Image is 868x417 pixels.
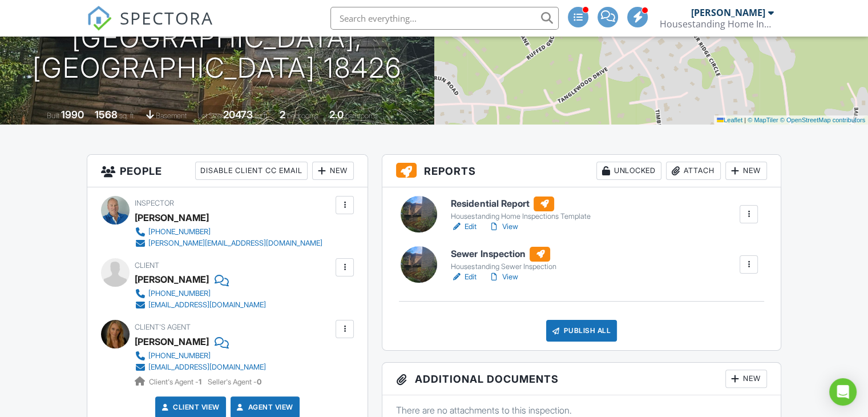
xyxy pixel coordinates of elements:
[148,239,322,248] div: [PERSON_NAME][EMAIL_ADDRESS][DOMAIN_NAME]
[148,227,211,236] div: [PHONE_NUMBER]
[235,402,293,413] a: Agent View
[666,162,721,180] div: Attach
[208,378,261,386] span: Seller's Agent -
[255,111,269,120] span: sq.ft.
[223,109,253,121] div: 20473
[596,162,661,180] div: Unlocked
[329,109,344,121] div: 2.0
[135,238,322,249] a: [PERSON_NAME][EMAIL_ADDRESS][DOMAIN_NAME]
[148,363,266,372] div: [EMAIL_ADDRESS][DOMAIN_NAME]
[95,109,118,121] div: 1568
[546,320,617,342] div: Publish All
[135,288,266,299] a: [PHONE_NUMBER]
[135,199,174,207] span: Inspector
[159,402,220,413] a: Client View
[451,197,590,211] h6: Residential Report
[451,262,556,271] div: Housestanding Sewer Inspection
[135,271,209,288] div: [PERSON_NAME]
[135,299,266,311] a: [EMAIL_ADDRESS][DOMAIN_NAME]
[149,378,203,386] span: Client's Agent -
[156,111,187,120] span: basement
[488,221,518,232] a: View
[135,226,322,238] a: [PHONE_NUMBER]
[829,378,857,406] div: Open Intercom Messenger
[47,111,59,120] span: Built
[135,261,159,270] span: Client
[744,117,746,123] span: |
[717,117,742,123] a: Leaflet
[287,111,318,120] span: bedrooms
[135,362,266,373] a: [EMAIL_ADDRESS][DOMAIN_NAME]
[451,221,477,232] a: Edit
[61,109,84,121] div: 1990
[135,323,191,331] span: Client's Agent
[691,7,765,18] div: [PERSON_NAME]
[280,109,285,121] div: 2
[135,209,209,226] div: [PERSON_NAME]
[725,370,767,388] div: New
[148,300,266,310] div: [EMAIL_ADDRESS][DOMAIN_NAME]
[87,155,368,187] h3: People
[780,117,865,123] a: © OpenStreetMap contributors
[312,162,354,180] div: New
[451,271,477,283] a: Edit
[382,363,781,395] h3: Additional Documents
[660,18,774,30] div: Housestanding Home Inspections
[725,162,767,180] div: New
[87,15,213,39] a: SPECTORA
[199,378,201,386] strong: 1
[345,111,378,120] span: bathrooms
[382,155,781,187] h3: Reports
[135,333,209,350] a: [PERSON_NAME]
[330,7,559,30] input: Search everything...
[451,212,590,221] div: Housestanding Home Inspections Template
[396,404,767,416] p: There are no attachments to this inspection.
[257,378,261,386] strong: 0
[488,271,518,283] a: View
[197,111,221,120] span: Lot Size
[119,111,135,120] span: sq. ft.
[148,289,211,298] div: [PHONE_NUMBER]
[87,6,112,31] img: The Best Home Inspection Software - Spectora
[748,117,778,123] a: © MapTiler
[148,351,211,360] div: [PHONE_NUMBER]
[451,197,590,222] a: Residential Report Housestanding Home Inspections Template
[195,162,308,180] div: Disable Client CC Email
[451,247,556,262] h6: Sewer Inspection
[135,350,266,362] a: [PHONE_NUMBER]
[120,6,213,30] span: SPECTORA
[451,247,556,272] a: Sewer Inspection Housestanding Sewer Inspection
